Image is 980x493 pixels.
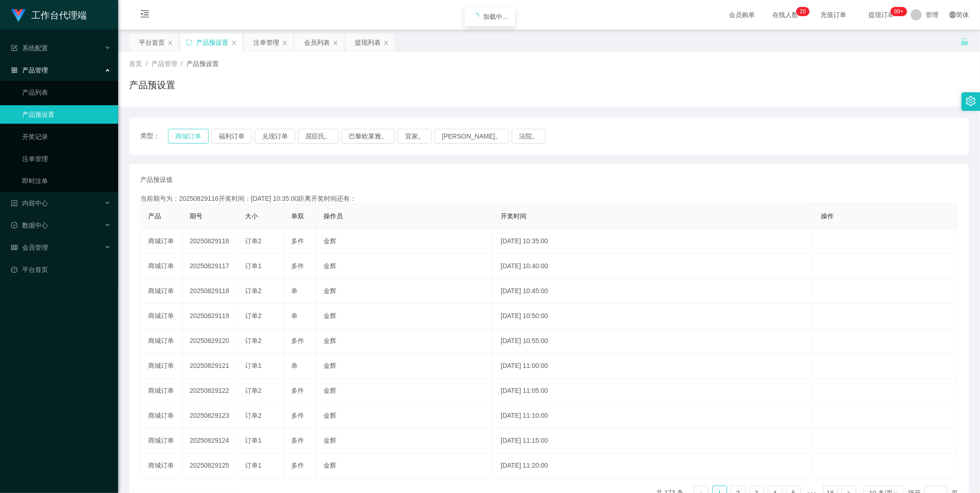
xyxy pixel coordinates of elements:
td: 金辉 [316,329,493,354]
span: 产品管理 [151,60,177,67]
span: 订单2 [245,312,262,319]
i: 图标： 解锁 [961,37,969,46]
p: 0 [803,7,806,16]
td: 金辉 [316,229,493,254]
td: 20250829117 [182,254,238,279]
button: 屈臣氏。 [298,129,339,144]
a: 注单管理 [22,150,111,168]
td: 商城订单 [141,453,182,478]
span: 订单1 [245,362,262,369]
td: 金辉 [316,453,493,478]
td: 商城订单 [141,304,182,329]
i: 图标： 正在加载 [472,13,479,20]
span: 多件 [291,462,304,469]
td: 20250829119 [182,304,238,329]
a: 图标： 仪表板平台首页 [11,260,111,279]
span: 单双 [291,212,304,220]
i: 图标： global [950,12,956,18]
font: 内容中心 [22,199,48,207]
i: 图标： 关闭 [282,40,287,46]
td: 20250829123 [182,403,238,428]
td: [DATE] 11:15:00 [493,428,813,453]
div: 当前期号为：20250829116开奖时间：[DATE] 10:35:00距离开奖时间还有： [140,194,958,204]
td: 商城订单 [141,254,182,279]
td: 20250829122 [182,379,238,403]
span: 期号 [190,212,203,220]
sup: 1000 [890,7,907,16]
a: 即时注单 [22,172,111,190]
i: 图标： AppStore-O [11,67,18,73]
span: 开奖时间 [501,212,526,220]
font: 提现订单 [868,11,894,18]
font: 数据中心 [22,222,48,229]
td: 商城订单 [141,354,182,379]
td: [DATE] 10:35:00 [493,229,813,254]
td: [DATE] 10:55:00 [493,329,813,354]
td: [DATE] 10:40:00 [493,254,813,279]
i: 图标： menu-fold [129,0,161,30]
span: 单 [291,362,298,369]
span: 大小 [245,212,258,220]
i: 图标： 关闭 [231,40,237,46]
div: 平台首页 [139,34,165,51]
span: 产品 [148,212,161,220]
td: 金辉 [316,304,493,329]
i: 图标： 个人资料 [11,200,18,206]
span: 订单2 [245,412,262,419]
span: 订单2 [245,287,262,295]
img: logo.9652507e.png [11,9,26,22]
td: 20250829118 [182,279,238,304]
i: 图标： 关闭 [333,40,338,46]
td: [DATE] 10:50:00 [493,304,813,329]
td: 商城订单 [141,229,182,254]
td: 金辉 [316,254,493,279]
span: 订单1 [245,262,262,270]
font: 会员管理 [22,244,48,251]
span: 产品预设值 [140,175,173,185]
td: [DATE] 11:20:00 [493,453,813,478]
div: 注单管理 [253,34,279,51]
span: / [181,60,183,67]
span: 多件 [291,262,304,270]
span: 产品预设置 [186,60,219,67]
p: 2 [800,7,803,16]
td: [DATE] 11:05:00 [493,379,813,403]
td: 20250829116 [182,229,238,254]
span: 多件 [291,337,304,344]
span: 加载中... [483,13,508,20]
i: 图标： 设置 [966,96,976,106]
td: 金辉 [316,403,493,428]
font: 在线人数 [772,11,798,18]
i: 图标： 关闭 [383,40,389,46]
font: 充值订单 [820,11,846,18]
span: 多件 [291,437,304,444]
div: 会员列表 [304,34,330,51]
span: 单 [291,287,298,295]
font: 系统配置 [22,44,48,52]
a: 开奖记录 [22,127,111,146]
td: 商城订单 [141,279,182,304]
td: 商城订单 [141,379,182,403]
td: 20250829125 [182,453,238,478]
h1: 工作台代理端 [31,0,87,30]
button: 法院。 [512,129,546,144]
td: 商城订单 [141,329,182,354]
span: 订单2 [245,237,262,245]
td: 20250829121 [182,354,238,379]
span: 订单2 [245,337,262,344]
td: [DATE] 11:00:00 [493,354,813,379]
div: 产品预设置 [196,34,228,51]
i: 图标： 关闭 [167,40,173,46]
td: 20250829124 [182,428,238,453]
span: 订单1 [245,437,262,444]
button: [PERSON_NAME]。 [435,129,509,144]
td: 金辉 [316,354,493,379]
span: 操作 [821,212,834,220]
i: 图标： form [11,45,18,51]
span: 多件 [291,412,304,419]
span: 订单2 [245,387,262,394]
span: 首页 [129,60,142,67]
font: 简体 [956,11,969,18]
span: 类型： [140,129,168,144]
span: 订单1 [245,462,262,469]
